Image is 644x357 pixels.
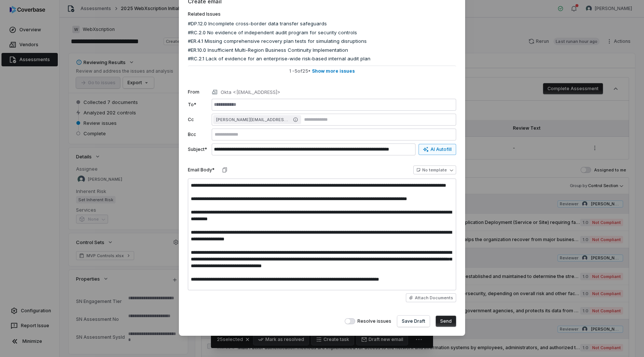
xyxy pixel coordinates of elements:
label: Bcc [188,132,209,138]
span: #RC.2.1 Lack of evidence for an enterprise-wide risk-based internal audit plan [188,55,370,63]
div: AI Autofill [423,146,452,152]
label: Related Issues [188,11,456,17]
span: [PERSON_NAME][EMAIL_ADDRESS][PERSON_NAME][DOMAIN_NAME] [216,117,291,123]
label: From [188,89,209,95]
span: Resolve issues [357,318,391,324]
span: #RC.2.0 No evidence of independent audit program for security controls [188,29,357,37]
span: #ER.4.1 Missing comprehensive recovery plan tests for simulating disruptions [188,38,367,45]
button: Attach Documents [406,293,456,302]
span: Attach Documents [415,295,453,301]
button: Save Draft [397,316,430,327]
span: Show more issues [312,68,355,74]
button: 1 -5of25• Show more issues [188,66,456,77]
label: Cc [188,117,209,123]
p: Okta <[EMAIL_ADDRESS]> [221,89,280,96]
button: Resolve issues [345,318,355,324]
span: #DP.12.0 Incomplete cross-border data transfer safeguards [188,20,327,28]
label: Subject* [188,146,209,152]
button: AI Autofill [419,144,456,155]
span: #ER.10.0 Insufficient Multi-Region Business Continuity Implementation [188,47,348,54]
label: Email Body* [188,167,215,173]
button: Send [436,316,456,327]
